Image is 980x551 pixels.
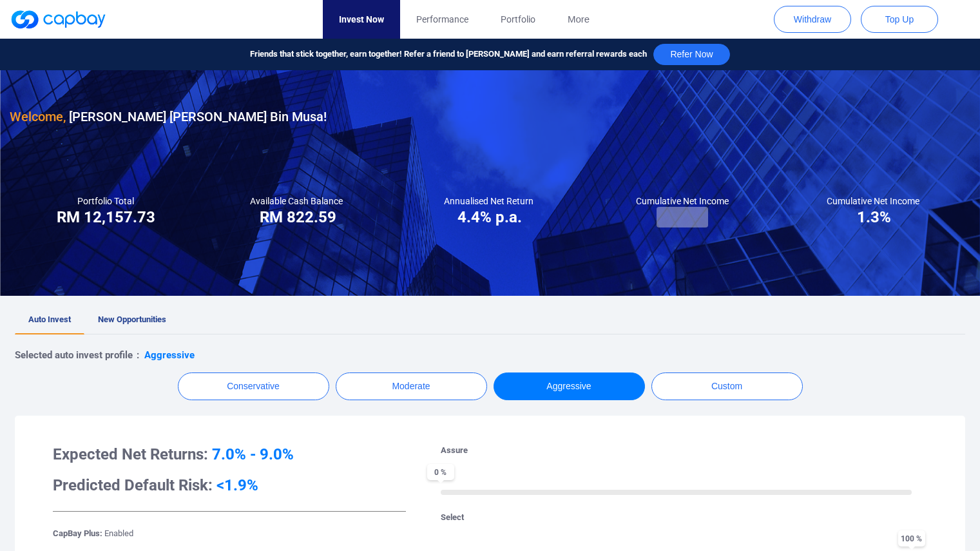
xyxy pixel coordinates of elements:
[861,6,938,33] button: Top Up
[53,527,133,541] p: CapBay Plus:
[457,207,522,227] h3: 4.4% p.a.
[260,207,336,227] h3: RM 822.59
[898,530,925,546] span: 100 %
[250,195,345,207] h5: Available Cash Balance
[250,48,647,61] span: Friends that stick together, earn together! Refer a friend to [PERSON_NAME] and earn referral rew...
[10,106,327,127] h3: [PERSON_NAME] [PERSON_NAME] Bin Musa !
[441,444,468,458] p: Assure
[494,372,645,400] button: Aggressive
[885,13,914,26] span: Top Up
[57,207,155,227] h3: RM 12,157.73
[98,314,166,324] span: New Opportunities
[501,12,535,26] span: Portfolio
[774,6,851,33] button: Withdraw
[15,347,133,363] p: Selected auto invest profile
[444,195,536,207] h5: Annualised Net Return
[427,464,454,480] span: 0 %
[137,347,139,363] p: :
[10,109,66,124] span: Welcome,
[77,195,134,207] h5: Portfolio Total
[441,511,464,525] p: Select
[212,445,294,463] span: 7.0% - 9.0%
[53,475,406,496] h3: Predicted Default Risk:
[827,195,922,207] h5: Cumulative Net Income
[104,528,133,538] span: Enabled
[636,195,729,207] h5: Cumulative Net Income
[144,347,195,363] p: Aggressive
[28,314,71,324] span: Auto Invest
[178,372,329,400] button: Conservative
[857,207,891,227] h3: 1.3%
[53,444,406,465] h3: Expected Net Returns:
[416,12,468,26] span: Performance
[653,44,729,65] button: Refer Now
[651,372,803,400] button: Custom
[216,476,258,494] span: <1.9%
[336,372,487,400] button: Moderate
